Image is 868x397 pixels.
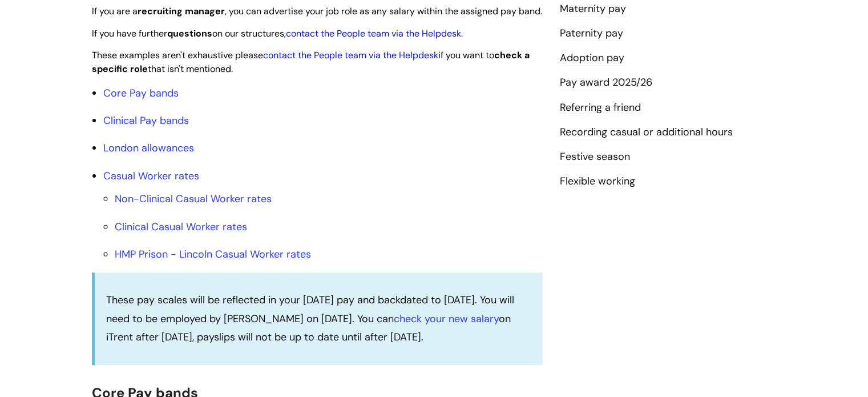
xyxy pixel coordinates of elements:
[167,27,212,39] strong: questions
[560,174,635,189] a: Flexible working
[560,101,641,115] a: Referring a friend
[106,291,531,346] p: These pay scales will be reflected in your [DATE] pay and backdated to [DATE]. You will need to b...
[560,51,624,66] a: Adoption pay
[560,150,630,165] a: Festive season
[103,114,189,127] a: Clinical Pay bands
[103,86,179,100] a: Core Pay bands
[92,5,542,17] span: If you are a , you can advertise your job role as any salary within the assigned pay band.
[103,141,194,155] a: London allowances
[286,27,461,39] a: contact the People team via the Helpdesk
[560,26,623,41] a: Paternity pay
[263,49,438,61] a: contact the People team via the Helpdesk
[92,27,463,39] span: If you have further on our structures, .
[138,5,225,17] strong: recruiting manager
[92,49,530,75] span: These examples aren't exhaustive please if you want to that isn't mentioned.
[115,192,272,206] a: Non-Clinical Casual Worker rates
[560,75,652,90] a: Pay award 2025/26
[560,125,733,140] a: Recording casual or additional hours
[115,247,311,261] a: HMP Prison - Lincoln Casual Worker rates
[103,169,199,183] a: Casual Worker rates
[560,2,626,17] a: Maternity pay
[394,312,499,326] a: check your new salary
[115,220,247,234] a: Clinical Casual Worker rates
